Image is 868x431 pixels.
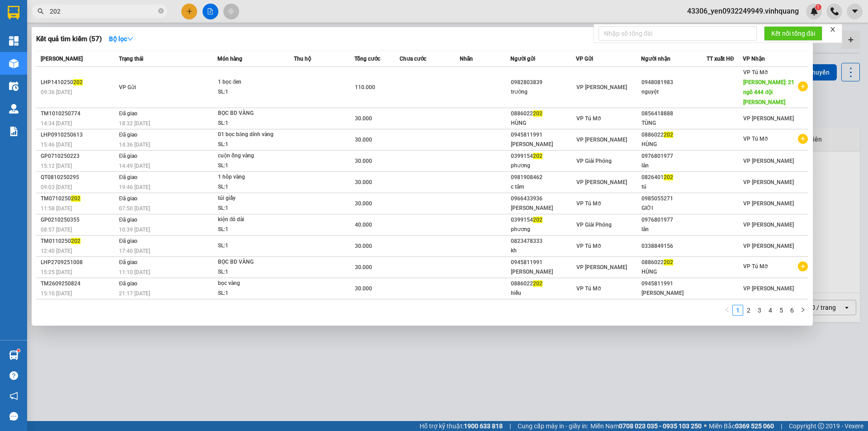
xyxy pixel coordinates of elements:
[797,305,808,316] button: right
[722,305,732,316] li: Previous Page
[787,305,797,316] li: 6
[41,173,116,182] div: QT0810250295
[754,305,765,316] li: 3
[642,204,706,213] div: GIỚI
[218,289,286,298] div: SL: 1
[41,290,72,297] span: 15:10 [DATE]
[776,305,786,315] a: 5
[743,69,768,76] span: VP Tú Mỡ
[218,204,286,213] div: SL: 1
[724,307,730,313] span: left
[743,56,765,62] span: VP Nhận
[576,158,612,164] span: VP Giải Phóng
[41,109,116,118] div: TM1010250774
[798,134,808,144] span: plus-circle
[722,305,732,316] button: left
[38,8,44,14] span: search
[41,205,72,212] span: 11:58 [DATE]
[576,222,612,228] span: VP Giải Phóng
[642,161,706,171] div: lân
[798,81,808,91] span: plus-circle
[765,305,775,315] a: 4
[218,241,286,251] div: SL: 1
[119,132,137,138] span: Đã giao
[218,279,286,289] div: bọc vàng
[294,56,311,62] span: Thu hộ
[102,32,141,46] button: Bộ lọcdown
[218,182,286,192] div: SL: 1
[41,269,72,275] span: 15:25 [DATE]
[119,227,150,233] span: 10:39 [DATE]
[576,137,627,143] span: VP [PERSON_NAME]
[798,261,808,271] span: plus-circle
[642,194,706,204] div: 0985055271
[743,115,794,122] span: VP [PERSON_NAME]
[733,305,743,315] a: 1
[41,184,72,190] span: 09:03 [DATE]
[355,285,372,292] span: 30.000
[664,174,673,180] span: 202
[119,174,137,180] span: Đã giao
[511,215,576,225] div: 0399154
[26,7,91,27] strong: CÔNG TY TNHH VĨNH QUANG
[533,110,542,117] span: 202
[355,243,372,249] span: 30.000
[355,222,372,228] span: 40.000
[510,56,535,62] span: Người gửi
[755,305,764,315] a: 3
[41,258,116,267] div: LHP2709251008
[533,153,542,159] span: 202
[355,115,372,122] span: 30.000
[511,161,576,171] div: phương
[642,289,706,298] div: [PERSON_NAME]
[743,179,794,185] span: VP [PERSON_NAME]
[576,285,601,292] span: VP Tú Mỡ
[41,130,116,140] div: LHP0910250613
[511,267,576,277] div: [PERSON_NAME]
[732,305,743,316] li: 1
[218,161,286,171] div: SL: 1
[218,77,286,87] div: 1 bọc đen
[127,36,133,42] span: down
[771,28,815,38] span: Kết nối tổng đài
[9,104,19,114] img: warehouse-icon
[36,34,102,44] h3: Kết quả tìm kiếm ( 57 )
[743,243,794,249] span: VP [PERSON_NAME]
[511,258,576,267] div: 0945811991
[119,110,137,117] span: Đã giao
[218,267,286,277] div: SL: 1
[218,118,286,128] div: SL: 1
[743,158,794,164] span: VP [PERSON_NAME]
[119,259,137,265] span: Đã giao
[642,225,706,234] div: lân
[41,237,116,246] div: TM0110250
[355,179,372,185] span: 30.000
[119,84,136,90] span: VP Gửi
[787,305,797,315] a: 6
[576,243,601,249] span: VP Tú Mỡ
[41,78,116,87] div: LHP1410250
[73,79,83,85] span: 202
[511,289,576,298] div: hiếu
[355,84,375,90] span: 110.000
[158,7,164,16] span: close-circle
[642,215,706,225] div: 0976801977
[642,140,706,149] div: HÙNG
[576,200,601,207] span: VP Tú Mỡ
[511,109,576,118] div: 0886022
[511,140,576,149] div: [PERSON_NAME]
[765,305,776,316] li: 4
[355,137,372,143] span: 30.000
[511,204,576,213] div: [PERSON_NAME]
[119,184,150,190] span: 19:46 [DATE]
[830,26,836,33] span: close
[22,28,95,38] strong: PHIẾU GỬI HÀNG
[642,152,706,161] div: 0976801977
[41,89,72,95] span: 09:36 [DATE]
[642,267,706,277] div: HÙNG
[764,26,822,41] button: Kết nối tổng đài
[576,264,627,270] span: VP [PERSON_NAME]
[97,9,173,21] span: LHP1410250195
[511,182,576,192] div: c tâm
[71,195,80,202] span: 202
